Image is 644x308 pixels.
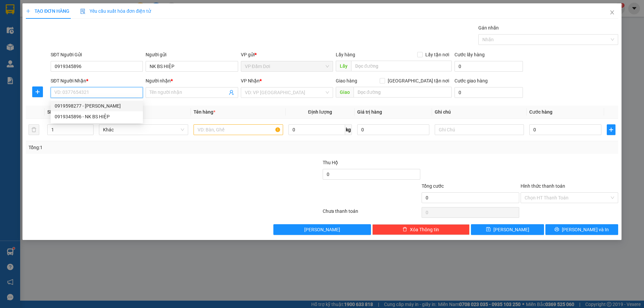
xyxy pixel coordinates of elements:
span: TẠO ĐƠN HÀNG [26,8,69,14]
label: Hình thức thanh toán [521,183,565,189]
label: Gán nhãn [478,25,499,30]
span: [GEOGRAPHIC_DATA] tận nơi [385,77,452,84]
input: Dọc đường [351,61,452,71]
button: [PERSON_NAME] [273,224,371,235]
div: VP gửi [241,51,333,58]
span: Lấy tận nơi [423,51,452,58]
div: SĐT Người Gửi [51,51,143,58]
div: 0919345896 - NK BS HIỆP [51,111,143,122]
button: delete [29,124,39,135]
span: user-add [229,90,234,95]
button: Close [603,3,622,22]
span: Tên hàng [194,109,215,115]
span: save [486,227,491,232]
div: 0919598277 - LABO CÁT TƯỜNG [51,101,143,111]
div: Người nhận [146,77,238,84]
div: SĐT Người Nhận [51,77,143,84]
input: Cước lấy hàng [454,61,523,72]
span: kg [345,124,352,135]
div: 0919345896 - NK BS HIỆP [55,113,139,120]
span: Cước hàng [529,109,552,115]
span: Giao hàng [336,78,357,83]
span: Định lượng [308,109,332,115]
span: Tổng cước [422,183,444,189]
span: Lấy hàng [336,52,355,57]
span: Yêu cầu xuất hóa đơn điện tử [80,8,151,14]
span: phone [39,24,44,30]
div: Người gửi [146,51,238,58]
label: Cước lấy hàng [454,52,485,57]
span: SL [47,109,53,115]
span: plus [26,9,31,13]
span: close [609,10,615,15]
div: Tổng: 1 [29,144,249,151]
span: environment [39,16,44,21]
span: printer [554,227,559,232]
span: plus [33,89,43,95]
span: VP Nhận [241,78,260,83]
b: [PERSON_NAME] [39,4,95,13]
li: 02839.63.63.63 [3,23,128,32]
span: [PERSON_NAME] [493,226,529,233]
input: Cước giao hàng [454,87,523,98]
span: Giao [336,87,354,98]
span: Giá trị hàng [357,109,382,115]
input: Dọc đường [354,87,452,98]
button: save[PERSON_NAME] [471,224,544,235]
span: Xóa Thông tin [410,226,439,233]
input: VD: Bàn, Ghế [194,124,283,135]
li: 85 [PERSON_NAME] [3,15,128,23]
span: [PERSON_NAME] và In [562,226,609,233]
button: deleteXóa Thông tin [372,224,470,235]
b: GỬI : VP Đầm Dơi [3,42,75,53]
span: plus [607,127,615,132]
input: 0 [357,124,429,135]
span: Lấy [336,61,351,71]
span: [PERSON_NAME] [304,226,340,233]
th: Ghi chú [432,106,527,119]
button: plus [607,124,615,135]
span: delete [402,227,407,232]
label: Cước giao hàng [454,78,488,83]
input: Ghi Chú [435,124,524,135]
button: printer[PERSON_NAME] và In [545,224,618,235]
span: Khác [103,125,184,135]
button: plus [32,86,43,97]
div: 0919598277 - [PERSON_NAME] [55,102,139,110]
span: VP Đầm Dơi [245,61,329,71]
div: Chưa thanh toán [322,207,421,219]
img: icon [80,9,86,14]
span: Thu Hộ [323,160,338,165]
